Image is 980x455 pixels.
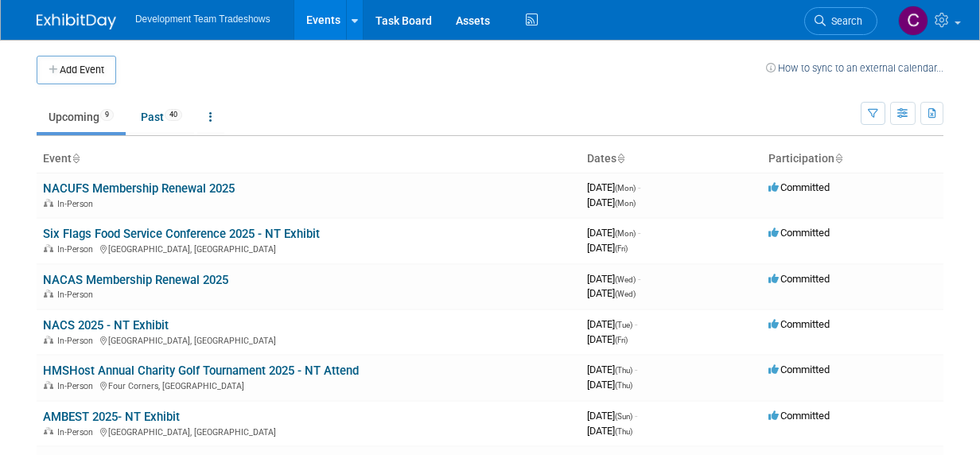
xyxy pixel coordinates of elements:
[57,199,98,209] span: In-Person
[43,227,320,241] a: Six Flags Food Service Conference 2025 - NT Exhibit
[57,336,98,346] span: In-Person
[635,364,637,375] span: -
[43,425,574,437] div: [GEOGRAPHIC_DATA], [GEOGRAPHIC_DATA]
[129,102,194,132] a: Past40
[638,181,640,193] span: -
[44,336,53,344] img: In-Person Event
[587,196,636,208] span: [DATE]
[615,321,632,329] span: (Tue)
[762,146,943,173] th: Participation
[100,109,114,121] span: 9
[43,242,574,255] div: [GEOGRAPHIC_DATA], [GEOGRAPHIC_DATA]
[615,244,628,253] span: (Fri)
[615,199,636,208] span: (Mon)
[37,56,116,84] button: Add Event
[57,290,98,300] span: In-Person
[37,102,126,132] a: Upcoming9
[635,318,637,330] span: -
[615,381,632,390] span: (Thu)
[638,227,640,239] span: -
[587,181,640,193] span: [DATE]
[804,7,877,35] a: Search
[587,242,628,254] span: [DATE]
[43,333,574,346] div: [GEOGRAPHIC_DATA], [GEOGRAPHIC_DATA]
[587,273,640,285] span: [DATE]
[44,427,53,435] img: In-Person Event
[635,410,637,422] span: -
[43,410,180,424] a: AMBEST 2025- NT Exhibit
[44,381,53,389] img: In-Person Event
[768,410,830,422] span: Committed
[43,273,228,287] a: NACAS Membership Renewal 2025
[72,152,80,165] a: Sort by Event Name
[37,146,581,173] th: Event
[768,227,830,239] span: Committed
[57,244,98,255] span: In-Person
[615,427,632,436] span: (Thu)
[57,427,98,437] span: In-Person
[768,318,830,330] span: Committed
[638,273,640,285] span: -
[587,379,632,391] span: [DATE]
[834,152,842,165] a: Sort by Participation Type
[43,181,235,196] a: NACUFS Membership Renewal 2025
[43,364,359,378] a: HMSHost Annual Charity Golf Tournament 2025 - NT Attend
[43,318,169,332] a: NACS 2025 - NT Exhibit
[768,364,830,375] span: Committed
[135,14,270,25] span: Development Team Tradeshows
[587,318,637,330] span: [DATE]
[898,6,928,36] img: Courtney Perkins
[587,333,628,345] span: [DATE]
[615,336,628,344] span: (Fri)
[826,15,862,27] span: Search
[587,425,632,437] span: [DATE]
[616,152,624,165] a: Sort by Start Date
[615,290,636,298] span: (Wed)
[37,14,116,29] img: ExhibitDay
[57,381,98,391] span: In-Person
[44,290,53,297] img: In-Person Event
[615,366,632,375] span: (Thu)
[587,287,636,299] span: [DATE]
[615,229,636,238] span: (Mon)
[43,379,574,391] div: Four Corners, [GEOGRAPHIC_DATA]
[587,364,637,375] span: [DATE]
[615,184,636,192] span: (Mon)
[766,62,943,74] a: How to sync to an external calendar...
[615,412,632,421] span: (Sun)
[768,273,830,285] span: Committed
[587,227,640,239] span: [DATE]
[587,410,637,422] span: [DATE]
[768,181,830,193] span: Committed
[44,199,53,207] img: In-Person Event
[581,146,762,173] th: Dates
[44,244,53,252] img: In-Person Event
[165,109,182,121] span: 40
[615,275,636,284] span: (Wed)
